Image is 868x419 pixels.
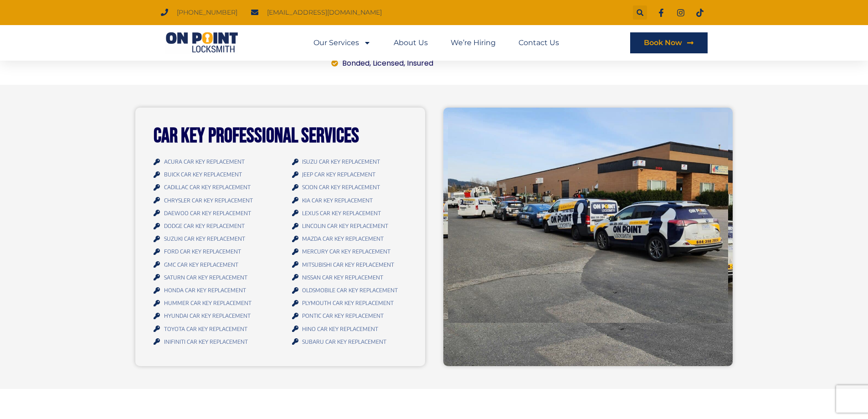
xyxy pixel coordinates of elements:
[300,181,380,193] span: SCION CAR KEY REPLACEMENT
[300,233,384,245] span: MAZDA CAR KEY REPLACEMENT
[162,245,241,258] span: FORD CAR KEY REPLACEMENT​
[162,259,238,271] span: GMC CAR KEY REPLACEMENT​
[162,168,242,181] span: BUICK CAR KEY REPLACEMENT
[519,32,559,53] a: Contact Us
[162,155,245,168] span: ACURA CAR KEY REPLACEMENT
[313,32,559,53] nav: Menu
[448,112,729,323] img: Automotive Locksmith 5
[394,32,428,53] a: About Us
[451,32,496,53] a: We’re Hiring
[162,323,247,335] span: TOYOTA CAR KEY REPLACEMENT​
[644,39,682,47] span: Book Now
[162,310,251,322] span: HYUNDAI CAR KEY REPLACEMENT​
[633,5,647,20] div: Search
[300,194,373,207] span: KIA CAR KEY REPLACEMENT
[300,271,383,284] span: NISSAN CAR KEY REPLACEMENT
[154,126,407,146] h2: car key professional Services
[300,168,375,181] span: JEEP CAR KEY REPLACEMENT
[162,220,245,232] span: DODGE CAR KEY REPLACEMENT​
[300,297,394,309] span: PLYMOUTH CAR KEY REPLACEMENT
[162,181,251,193] span: CADILLAC CAR KEY REPLACEMENT
[300,310,384,322] span: PONTIC CAR KEY REPLACEMENT
[265,6,382,19] span: [EMAIL_ADDRESS][DOMAIN_NAME]
[340,58,433,69] span: Bonded, Licensed, Insured
[300,245,390,258] span: MERCURY CAR KEY REPLACEMENT
[162,271,247,284] span: SATURN CAR KEY REPLACEMENT​
[300,207,381,219] span: LEXUS CAR KEY REPLACEMENT
[300,259,394,271] span: MITSUBISHI CAR KEY REPLACEMENT
[162,233,245,245] span: SUZUKI CAR KEY REPLACEMENT​
[162,284,246,296] span: HONDA CAR KEY REPLACEMENT​
[162,297,252,309] span: HUMMER CAR KEY REPLACEMENT​
[313,32,371,53] a: Our Services
[162,336,248,348] span: INIFINITI CAR KEY REPLACEMENT​
[162,207,251,219] span: DAEWOO CAR KEY REPLACEMENT​
[300,284,398,296] span: OLDSMOBILE CAR KEY REPLACEMENT
[175,6,237,19] span: [PHONE_NUMBER]
[300,323,378,335] span: HINO CAR KEY REPLACEMENT
[162,194,253,207] span: CHRYSLER CAR KEY REPLACEMENT​
[300,155,380,168] span: ISUZU CAR KEY REPLACEMENT
[630,32,708,53] a: Book Now
[300,220,388,232] span: LINCOLIN CAR KEY REPLACEMENT
[300,336,386,348] span: SUBARU CAR KEY REPLACEMENT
